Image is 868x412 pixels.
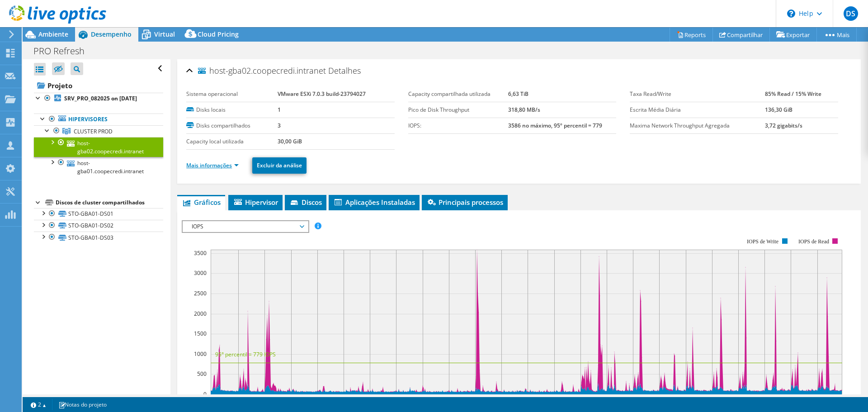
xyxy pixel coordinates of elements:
[215,350,276,358] text: 95° percentil = 779 IOPS
[408,90,508,99] label: Capacity compartilhada utilizada
[233,198,278,207] span: Hipervisor
[408,121,508,130] label: IOPS:
[670,28,713,42] a: Reports
[34,137,163,157] a: host-gba02.coopecredi.intranet
[198,30,239,38] span: Cloud Pricing
[630,121,765,130] label: Maxima Network Throughput Agregada
[203,390,207,398] text: 0
[64,95,137,102] b: SRV_PRO_082025 on [DATE]
[747,238,778,245] text: IOPS de Write
[91,30,132,38] span: Desempenho
[712,28,770,42] a: Compartilhar
[194,330,207,337] text: 1500
[816,28,857,42] a: Mais
[34,125,163,137] a: CLUSTER PROD
[508,90,528,98] b: 6,63 TiB
[187,221,303,232] span: IOPS
[24,399,52,410] a: 2
[508,106,540,114] b: 318,80 MB/s
[186,121,278,130] label: Disks compartilhados
[74,128,113,135] span: CLUSTER PROD
[186,161,239,169] a: Mais informações
[765,90,821,98] b: 85% Read / 15% Write
[29,46,99,56] h1: PRO Refresh
[289,198,322,207] span: Discos
[34,78,163,93] a: Projeto
[34,157,163,177] a: host-gba01.coopecredi.intranet
[34,220,163,232] a: STO-GBA01-DS02
[34,114,163,125] a: Hipervisores
[194,249,207,257] text: 3500
[787,9,795,18] svg: \n
[252,157,307,174] a: Excluir da análise
[194,289,207,297] text: 2500
[197,370,207,378] text: 500
[765,122,802,129] b: 3,72 gigabits/s
[186,137,278,146] label: Capacity local utilizada
[278,122,281,129] b: 3
[333,198,415,207] span: Aplicações Instaladas
[798,238,829,245] text: IOPS de Read
[186,105,278,114] label: Disks locais
[426,198,503,207] span: Principais processos
[154,30,175,38] span: Virtual
[630,90,765,99] label: Taxa Read/Write
[34,93,163,104] a: SRV_PRO_082025 on [DATE]
[186,90,278,99] label: Sistema operacional
[38,30,68,38] span: Ambiente
[198,66,326,76] span: host-gba02.coopecredi.intranet
[194,310,207,317] text: 2000
[34,208,163,220] a: STO-GBA01-DS01
[56,197,163,208] div: Discos de cluster compartilhados
[194,269,207,277] text: 3000
[844,6,858,21] span: DS
[278,106,281,114] b: 1
[769,28,817,42] a: Exportar
[52,399,113,410] a: Notas do projeto
[630,105,765,114] label: Escrita Média Diária
[408,105,508,114] label: Pico de Disk Throughput
[194,350,207,358] text: 1000
[508,122,602,129] b: 3586 no máximo, 95º percentil = 779
[182,198,221,207] span: Gráficos
[278,137,302,145] b: 30,00 GiB
[328,65,361,76] span: Detalhes
[34,232,163,243] a: STO-GBA01-DS03
[278,90,366,98] b: VMware ESXi 7.0.3 build-23794027
[765,106,793,114] b: 136,30 GiB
